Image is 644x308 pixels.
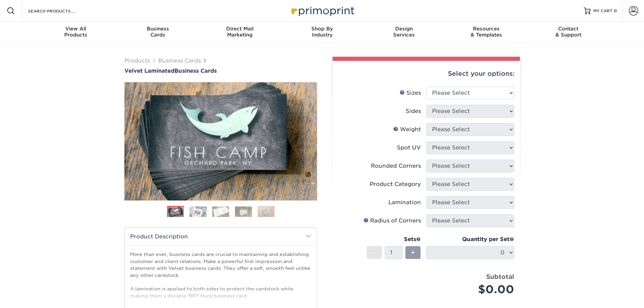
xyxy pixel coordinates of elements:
[431,281,514,298] div: $0.00
[363,217,421,225] div: Radius of Corners
[281,26,363,38] div: Industry
[125,228,317,245] h2: Product Description
[124,68,174,74] span: Velvet Laminated
[370,180,421,188] div: Product Category
[445,22,527,43] a: Resources& Templates
[27,7,93,15] input: SEARCH PRODUCTS.....
[117,26,199,32] span: Business
[367,235,421,243] div: Sets
[117,22,199,43] a: BusinessCards
[388,198,421,207] div: Lamination
[445,26,527,38] div: & Templates
[397,144,421,152] div: Spot UV
[212,206,229,217] img: Business Cards 03
[281,26,363,32] span: Shop By
[199,26,281,32] span: Direct Mail
[35,26,117,38] div: Products
[527,26,610,38] div: & Support
[371,162,421,170] div: Rounded Corners
[235,206,252,217] img: Business Cards 04
[124,68,317,74] h1: Business Cards
[190,206,207,217] img: Business Cards 02
[400,89,421,97] div: Sizes
[363,26,445,38] div: Services
[288,3,356,18] img: Primoprint
[426,235,514,243] div: Quantity per Set
[258,206,275,217] img: Business Cards 05
[124,68,317,74] a: Velvet LaminatedBusiness Cards
[411,247,415,258] span: +
[527,22,610,43] a: Contact& Support
[338,61,515,87] div: Select your options:
[35,22,117,43] a: View AllProducts
[35,26,117,32] span: View All
[124,45,317,238] img: Velvet Laminated 01
[593,8,613,14] span: MY CART
[393,125,421,134] div: Weight
[281,22,363,43] a: Shop ByIndustry
[199,22,281,43] a: Direct MailMarketing
[486,273,514,280] strong: Subtotal
[363,26,445,32] span: Design
[614,8,617,13] span: 0
[117,26,199,38] div: Cards
[363,22,445,43] a: DesignServices
[158,57,201,64] a: Business Cards
[445,26,527,32] span: Resources
[167,204,184,220] img: Business Cards 01
[199,26,281,38] div: Marketing
[124,57,150,64] a: Products
[373,247,376,258] span: -
[406,107,421,115] div: Sides
[527,26,610,32] span: Contact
